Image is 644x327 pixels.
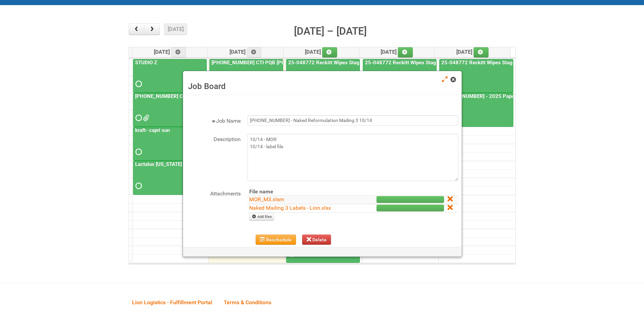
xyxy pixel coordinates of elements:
[134,93,292,99] a: [PHONE_NUMBER] CTI PQB [PERSON_NAME] Real US - blinding day
[186,134,241,143] label: Description
[210,59,369,66] a: [PHONE_NUMBER] CTI PQB [PERSON_NAME] Real US - blinding day
[171,47,186,57] a: Add an event
[398,47,413,57] a: Add an event
[209,59,283,93] a: [PHONE_NUMBER] CTI PQB [PERSON_NAME] Real US - blinding day
[439,93,513,127] a: [PHONE_NUMBER] - 2025 Paper Towel Landscape - Packing Day
[134,161,183,167] a: Lactalus [US_STATE]
[302,235,331,245] button: Delete
[186,115,241,125] label: Job Name
[154,49,186,55] span: [DATE]
[135,150,140,154] span: Requested
[256,235,296,245] button: Reschedule
[305,49,337,55] span: [DATE]
[322,47,337,57] a: Add an event
[247,188,349,196] th: File name
[364,59,497,66] a: 25-048772 Reckitt Wipes Stage 4 - blinding/labeling day
[440,59,573,66] a: 25-048772 Reckitt Wipes Stage 4 - blinding/labeling day
[474,47,489,57] a: Add an event
[135,116,140,120] span: Requested
[134,127,171,133] a: kraft- capri sun
[224,299,271,306] span: Terms & Conditions
[247,47,262,57] a: Add an event
[219,292,276,313] a: Terms & Conditions
[247,134,458,181] textarea: 10/14 - MOR 10/14 - label file
[188,81,457,91] h3: Job Board
[229,49,262,55] span: [DATE]
[133,59,207,93] a: STUDIO Z
[133,127,207,161] a: kraft- capri sun
[127,292,217,313] a: Lion Logistics - Fulfillment Portal
[143,116,148,120] span: Front Label KRAFT batch 2 (02.26.26) - code AZ05 use 2nd.docx Front Label KRAFT batch 2 (02.26.26...
[134,59,159,66] a: STUDIO Z
[135,184,140,188] span: Requested
[132,299,212,306] span: Lion Logistics - Fulfillment Portal
[249,196,284,203] a: MOR_M3.xlsm
[363,59,437,93] a: 25-048772 Reckitt Wipes Stage 4 - blinding/labeling day
[287,59,420,66] a: 25-048772 Reckitt Wipes Stage 4 - blinding/labeling day
[439,59,513,93] a: 25-048772 Reckitt Wipes Stage 4 - blinding/labeling day
[381,49,413,55] span: [DATE]
[164,23,187,35] button: [DATE]
[133,161,207,195] a: Lactalus [US_STATE]
[249,213,274,221] a: Add files
[133,93,207,127] a: [PHONE_NUMBER] CTI PQB [PERSON_NAME] Real US - blinding day
[294,23,367,39] h2: [DATE] – [DATE]
[186,188,241,198] label: Attachments
[286,59,360,93] a: 25-048772 Reckitt Wipes Stage 4 - blinding/labeling day
[456,49,489,55] span: [DATE]
[249,205,331,211] a: Naked Mailing 3 Labels - Lion.xlsx
[135,82,140,86] span: Requested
